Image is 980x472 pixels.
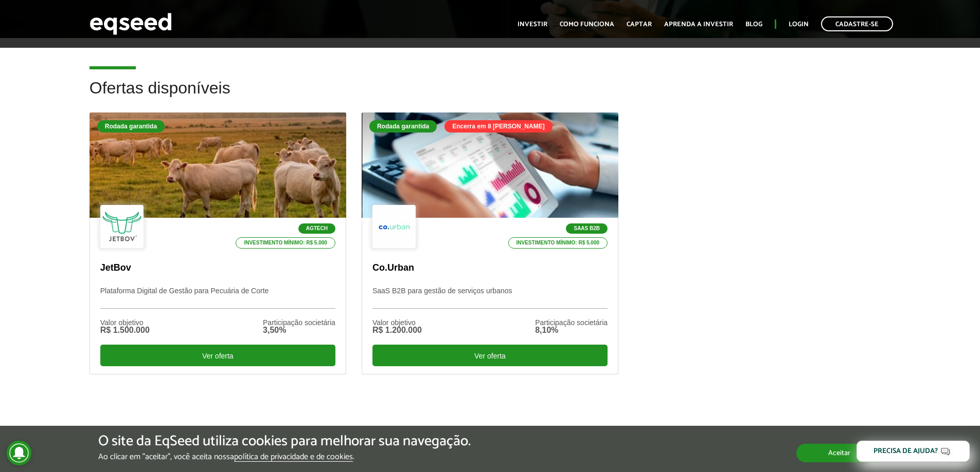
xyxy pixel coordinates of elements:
p: JetBov [100,262,335,274]
h2: Ofertas disponíveis [90,79,891,112]
img: EqSeed [90,10,172,37]
div: 8,10% [535,326,608,334]
p: Ao clicar em "aceitar", você aceita nossa . [98,452,471,462]
a: Investir [518,21,547,28]
button: Aceitar [796,444,882,462]
p: SaaS B2B para gestão de serviços urbanos [372,287,608,309]
div: Ver oferta [372,345,608,366]
div: R$ 1.200.000 [372,326,422,334]
a: Como funciona [560,21,614,28]
a: Blog [745,21,762,28]
h5: O site da EqSeed utiliza cookies para melhorar sua navegação. [98,433,471,449]
div: Rodada garantida [369,120,437,133]
div: R$ 1.500.000 [100,326,150,334]
div: Participação societária [535,319,608,326]
a: política de privacidade e de cookies [234,453,353,462]
a: Aprenda a investir [664,21,733,28]
p: Co.Urban [372,262,608,274]
div: Participação societária [263,319,335,326]
p: Agtech [298,223,335,234]
a: Rodada garantida Agtech Investimento mínimo: R$ 5.000 JetBov Plataforma Digital de Gestão para Pe... [90,112,346,374]
a: Rodada garantida Encerra em 8 [PERSON_NAME] SaaS B2B Investimento mínimo: R$ 5.000 Co.Urban SaaS ... [362,112,618,374]
div: Ver oferta [100,345,335,366]
a: Captar [627,21,652,28]
p: Investimento mínimo: R$ 5.000 [236,237,335,249]
div: Valor objetivo [372,319,422,326]
div: Valor objetivo [100,319,150,326]
a: Login [789,21,809,28]
div: Encerra em 8 [PERSON_NAME] [444,120,552,133]
a: Cadastre-se [821,16,893,31]
p: Investimento mínimo: R$ 5.000 [508,237,608,249]
p: Plataforma Digital de Gestão para Pecuária de Corte [100,287,335,309]
p: SaaS B2B [566,223,608,234]
div: Rodada garantida [97,120,165,133]
div: 3,50% [263,326,335,334]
